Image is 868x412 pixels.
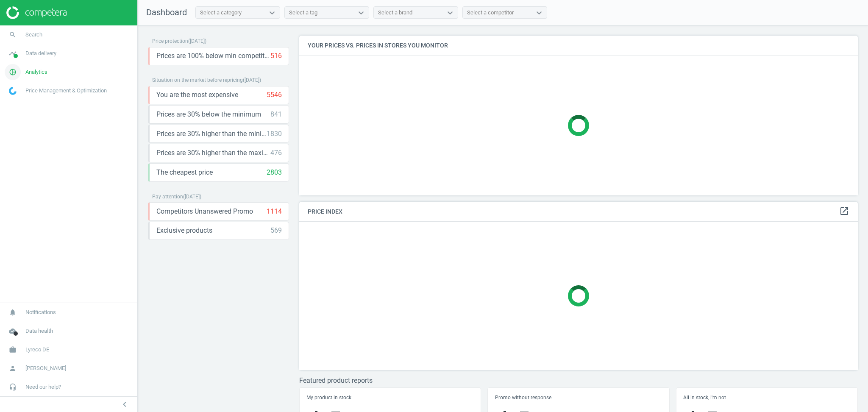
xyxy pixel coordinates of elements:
[156,148,270,158] span: Prices are 30% higher than the maximal
[9,87,17,95] img: wGWNvw8QSZomAAAAABJRU5ErkJggg==
[25,346,49,354] span: Lyreco DE
[299,36,858,56] h4: Your prices vs. prices in stores you monitor
[839,206,849,216] i: open_in_new
[156,110,261,119] span: Prices are 30% below the minimum
[156,51,270,61] span: Prices are 100% below min competitor
[25,365,66,372] span: [PERSON_NAME]
[267,129,282,139] div: 1830
[114,399,135,410] button: chevron_left
[839,206,849,217] a: open_in_new
[5,304,21,320] i: notifications
[152,38,188,44] span: Price protection
[5,342,21,358] i: work
[25,87,107,95] span: Price Management & Optimization
[152,77,243,83] span: Situation on the market before repricing
[183,194,201,200] span: ( [DATE] )
[243,77,261,83] span: ( [DATE] )
[5,323,21,339] i: cloud_done
[299,376,858,384] h3: Featured product reports
[6,6,67,19] img: ajHJNr6hYgQAAAAASUVORK5CYII=
[152,194,183,200] span: Pay attention
[467,9,514,17] div: Select a competitor
[156,90,238,100] span: You are the most expensive
[156,168,213,177] span: The cheapest price
[267,168,282,177] div: 2803
[25,50,56,57] span: Data delivery
[156,129,267,139] span: Prices are 30% higher than the minimum
[267,90,282,100] div: 5546
[378,9,412,17] div: Select a brand
[270,110,282,119] div: 841
[188,38,206,44] span: ( [DATE] )
[5,360,21,376] i: person
[200,9,242,17] div: Select a category
[146,7,187,17] span: Dashboard
[25,31,42,39] span: Search
[267,207,282,216] div: 1114
[25,309,56,316] span: Notifications
[270,51,282,61] div: 516
[306,395,474,401] h5: My product in stock
[299,202,858,222] h4: Price Index
[25,327,53,335] span: Data health
[270,226,282,235] div: 569
[120,399,130,409] i: chevron_left
[495,395,662,401] h5: Promo without response
[683,395,851,401] h5: All in stock, i'm not
[289,9,317,17] div: Select a tag
[156,226,212,235] span: Exclusive products
[5,27,21,43] i: search
[5,379,21,395] i: headset_mic
[156,207,253,216] span: Competitors Unanswered Promo
[25,383,61,391] span: Need our help?
[5,45,21,61] i: timeline
[25,68,47,76] span: Analytics
[270,148,282,158] div: 476
[5,64,21,80] i: pie_chart_outlined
